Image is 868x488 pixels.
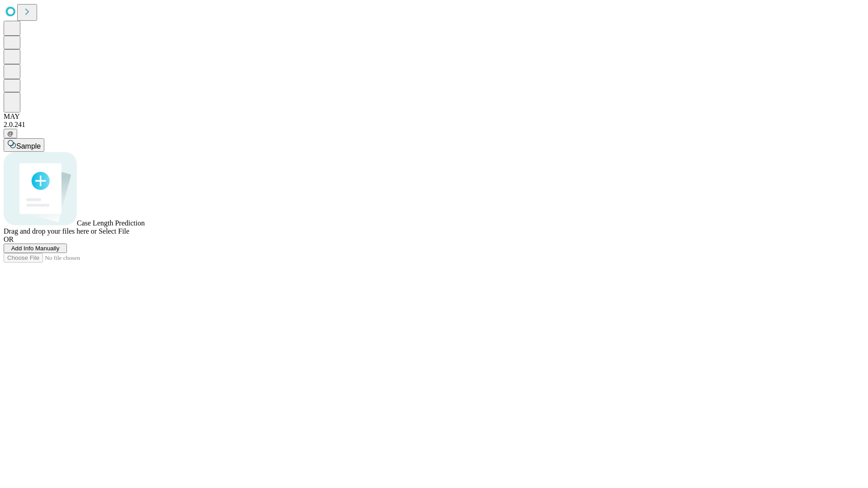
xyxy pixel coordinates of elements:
span: Add Info Manually [11,245,60,252]
span: Case Length Prediction [77,219,145,227]
button: @ [4,129,17,138]
div: 2.0.241 [4,121,864,129]
span: Sample [16,142,41,150]
span: Select File [99,227,129,235]
span: OR [4,235,14,243]
span: Drag and drop your files here or [4,227,97,235]
button: Sample [4,138,44,152]
button: Add Info Manually [4,244,67,253]
div: MAY [4,113,864,121]
span: @ [7,130,14,137]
